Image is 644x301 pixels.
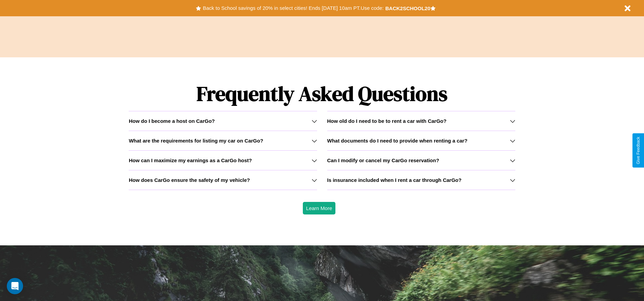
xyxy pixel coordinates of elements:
[327,138,467,144] h3: What documents do I need to provide when renting a car?
[7,278,23,294] div: Open Intercom Messenger
[129,177,250,183] h3: How does CarGo ensure the safety of my vehicle?
[201,3,385,13] button: Back to School savings of 20% in select cities! Ends [DATE] 10am PT.Use code:
[303,202,336,214] button: Learn More
[129,118,215,124] h3: How do I become a host on CarGo?
[129,138,263,144] h3: What are the requirements for listing my car on CarGo?
[636,137,641,164] div: Give Feedback
[327,157,439,163] h3: Can I modify or cancel my CarGo reservation?
[385,5,430,11] b: BACK2SCHOOL20
[129,157,252,163] h3: How can I maximize my earnings as a CarGo host?
[129,76,515,111] h1: Frequently Asked Questions
[327,118,447,124] h3: How old do I need to be to rent a car with CarGo?
[327,177,462,183] h3: Is insurance included when I rent a car through CarGo?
